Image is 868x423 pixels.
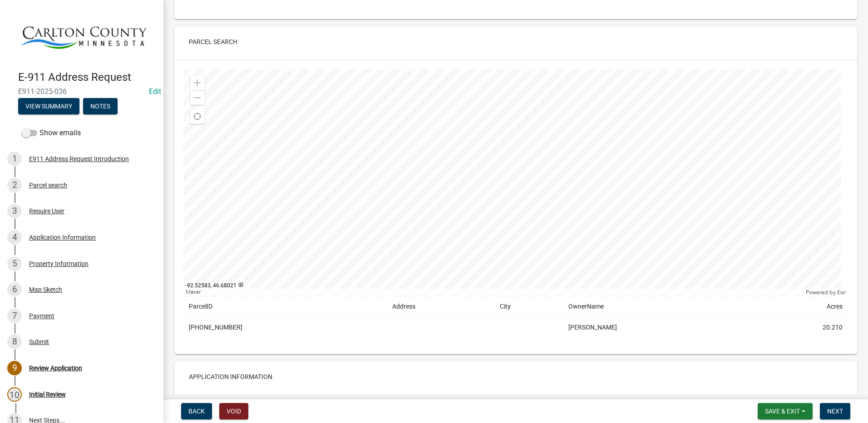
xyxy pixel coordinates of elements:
div: Zoom out [190,90,205,105]
span: Save & Exit [765,408,800,415]
wm-modal-confirm: Notes [83,103,118,111]
td: City [494,296,563,317]
span: Back [188,408,205,415]
td: OwnerName [563,296,750,317]
div: Maxar [183,289,804,296]
button: Void [219,403,248,419]
div: Zoom in [190,76,205,90]
div: 2 [7,178,22,192]
button: Parcel search [182,34,245,50]
td: 20.210 [750,317,848,338]
div: Require User [29,208,64,214]
div: Parcel search [29,182,67,188]
div: Map Sketch [29,286,62,293]
div: Initial Review [29,391,66,398]
div: 7 [7,309,22,323]
button: Save & Exit [758,403,813,419]
button: Next [820,403,850,419]
td: ParcelID [183,296,387,317]
div: 4 [7,230,22,245]
td: Address [387,296,494,317]
h4: E-911 Address Request [18,71,156,84]
div: Payment [29,313,54,319]
div: 9 [7,361,22,375]
td: [PERSON_NAME] [563,317,750,338]
div: 1 [7,152,22,166]
div: 3 [7,204,22,218]
a: Esri [837,289,846,295]
div: Application Information [29,234,96,241]
span: Next [827,408,843,415]
label: Show emails [22,128,81,138]
wm-modal-confirm: Edit Application Number [149,87,161,96]
button: Back [181,403,212,419]
button: View Summary [18,98,79,114]
div: 8 [7,334,22,349]
div: 6 [7,282,22,297]
div: Submit [29,339,49,345]
div: Powered by [804,289,848,296]
div: 5 [7,256,22,271]
button: Application Information [182,369,280,385]
div: Find my location [190,109,205,124]
div: Property Information [29,261,89,267]
div: E911 Address Request Introduction [29,156,129,162]
span: E911-2025-036 [18,87,145,96]
button: Notes [83,98,118,114]
td: [PHONE_NUMBER] [183,317,387,338]
wm-modal-confirm: Summary [18,103,79,111]
div: 10 [7,387,22,402]
div: Review Application [29,365,82,371]
a: Edit [149,87,161,96]
img: Carlton County, Minnesota [18,10,149,61]
td: Acres [750,296,848,317]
